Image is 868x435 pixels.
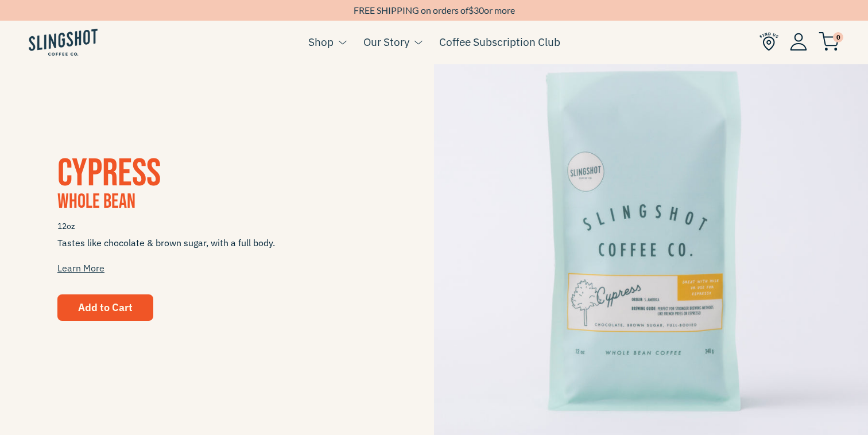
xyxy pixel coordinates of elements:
[57,150,161,197] a: Cypress
[468,5,474,15] span: $
[819,35,839,49] a: 0
[363,33,409,51] a: Our Story
[474,5,484,15] span: 30
[57,189,135,214] span: Whole Bean
[759,32,778,51] img: Find Us
[308,33,334,51] a: Shop
[57,236,377,274] span: Tastes like chocolate & brown sugar, with a full body.
[57,262,104,274] a: Learn More
[790,33,807,51] img: Account
[819,32,839,51] img: cart
[57,216,377,236] span: 12oz
[78,301,133,314] span: Add to Cart
[439,33,560,51] a: Coffee Subscription Club
[57,294,153,321] button: Add to Cart
[833,32,843,42] span: 0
